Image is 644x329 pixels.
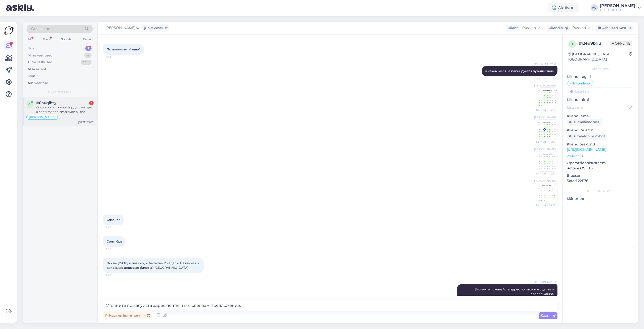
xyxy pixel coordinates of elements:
[537,183,557,203] img: Attachment
[567,173,634,178] p: Brauser
[28,46,34,51] div: Uus
[42,36,51,43] div: Web
[105,55,124,59] span: 14:32
[506,25,518,31] div: Klient
[89,101,94,105] div: 3
[567,113,634,119] p: Kliendi email
[534,84,556,87] span: [PERSON_NAME]
[36,101,57,105] span: #0auqihsy
[547,25,568,31] div: Klienditugi
[475,287,555,296] span: Уточните пожалуйста адрес почты и мы сделаем предложение.
[567,178,634,184] p: Safari 22F76
[105,225,124,229] span: 14:43
[591,4,598,11] div: AV
[534,280,556,284] span: [PERSON_NAME]
[579,40,610,46] div: # j2eu9bgu
[567,67,634,71] div: Kliendi info
[567,74,634,79] p: Kliendi tag'id
[548,3,579,12] div: Aktiivne
[28,53,53,58] div: Minu vestlused
[28,102,30,106] span: 0
[534,147,556,151] span: [PERSON_NAME]
[27,36,32,43] div: All
[103,312,152,319] div: Privaatne kommentaar
[567,97,634,102] p: Kliendi nimi
[572,25,586,31] span: Russian
[537,119,557,140] img: Attachment
[600,8,635,12] div: TEZ TOUR OÜ
[81,60,92,65] div: 99+
[31,26,51,32] span: Otsi kliente
[84,53,92,58] div: 4
[534,115,556,119] span: [PERSON_NAME]
[536,203,556,207] span: Nähtud ✓ 14:33
[567,189,634,193] div: [PERSON_NAME]
[567,128,634,133] p: Kliendi telefon
[536,108,556,112] span: Nähtud ✓ 14:33
[567,196,634,201] p: Märkmed
[567,147,606,152] a: [URL][DOMAIN_NAME]
[567,154,634,158] p: Vaata edasi ...
[567,133,607,140] div: Küsi telefoninumbrit
[28,60,52,65] div: Tiimi vestlused
[105,273,124,277] span: 14:45
[107,261,200,270] span: После [DATE] и планирую быть там 2 недели. На какие из дат самые дешевые билеты? [GEOGRAPHIC_DATA]
[536,77,556,80] span: Nähtud ✓ 14:33
[567,166,634,171] p: iPhone OS 18.5
[571,42,573,46] span: j
[107,47,141,51] span: По пятницам. А еще?
[107,240,122,243] span: Сентябрь
[536,172,556,175] span: Nähtud ✓ 14:33
[48,89,71,94] span: Uued vestlused
[600,4,641,12] a: [PERSON_NAME]TEZ TOUR OÜ
[28,81,48,86] div: Arhiveeritud
[142,25,168,31] div: juhib vestlust
[610,41,632,46] span: Offline
[567,87,634,95] input: Lisa tag
[105,25,135,31] span: [PERSON_NAME]
[567,105,628,110] input: Lisa nimi
[567,119,602,126] div: Küsi meiliaadressi
[541,313,555,318] span: Saada
[534,179,556,183] span: [PERSON_NAME]
[36,105,94,114] div: Once you book your trip, you will get a confirmation email with all the details. Here are the nex...
[534,62,556,66] span: [PERSON_NAME]
[29,116,55,119] span: [PERSON_NAME]
[567,160,634,166] p: Operatsioonisüsteem
[522,25,536,31] span: Russian
[600,4,635,8] div: [PERSON_NAME]
[28,74,35,79] div: Kõik
[82,36,93,43] div: Email
[568,51,629,62] div: [GEOGRAPHIC_DATA], [GEOGRAPHIC_DATA]
[28,67,46,72] div: AI Assistent
[536,140,556,144] span: Nähtud ✓ 14:33
[537,88,557,108] img: Attachment
[105,247,124,251] span: 14:43
[85,46,92,51] div: 1
[567,142,634,147] p: Klienditeekond
[107,218,120,222] span: Спасибо
[537,151,557,171] img: Attachment
[485,69,554,73] span: в каком месяце плпнируется путешествие
[60,36,72,43] div: Socials
[78,120,94,124] div: [DATE] 15:07
[595,25,633,32] div: Arhiveeri vestlus
[570,82,588,85] span: Alla suhtleb
[4,26,14,35] img: Askly Logo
